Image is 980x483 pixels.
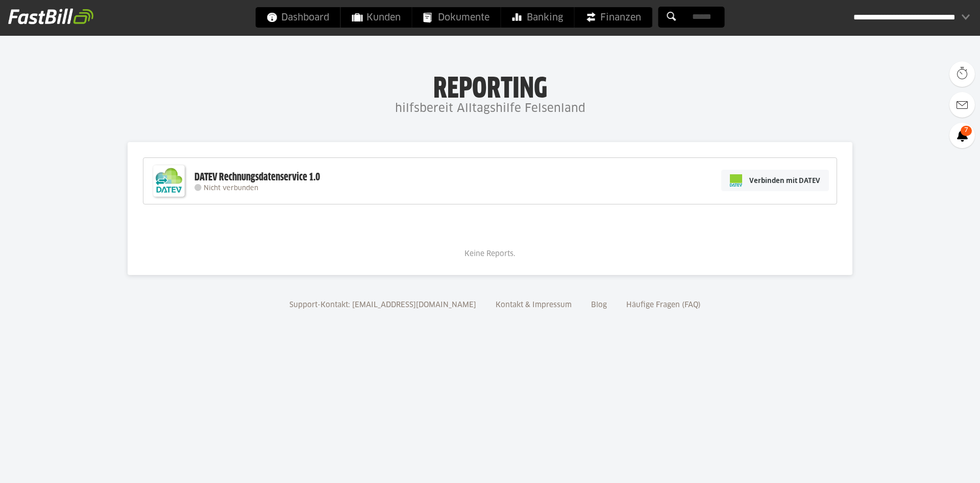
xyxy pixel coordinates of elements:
[194,171,320,184] div: DATEV Rechnungsdatenservice 1.0
[256,7,340,28] a: Dashboard
[492,302,575,309] a: Kontakt & Impressum
[149,160,189,201] img: DATEV-Datenservice Logo
[749,175,820,186] span: Verbinden mit DATEV
[412,7,501,28] a: Dokumente
[424,7,489,28] span: Dokumente
[501,7,574,28] a: Banking
[8,8,93,25] img: fastbill_logo_white.png
[901,452,970,478] iframe: Öffnet ein Widget, in dem Sie weitere Informationen finden
[512,7,563,28] span: Banking
[961,126,972,136] span: 7
[721,170,829,191] a: Verbinden mit DATEV
[949,123,975,148] a: 7
[286,302,480,309] a: Support-Kontakt: [EMAIL_ADDRESS][DOMAIN_NAME]
[341,7,412,28] a: Kunden
[623,302,704,309] a: Häufige Fragen (FAQ)
[204,185,258,192] span: Nicht verbunden
[587,302,610,309] a: Blog
[267,7,329,28] span: Dashboard
[575,7,652,28] a: Finanzen
[730,174,742,187] img: pi-datev-logo-farbig-24.svg
[102,72,878,99] h1: Reporting
[464,250,516,258] span: Keine Reports.
[586,7,641,28] span: Finanzen
[352,7,401,28] span: Kunden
